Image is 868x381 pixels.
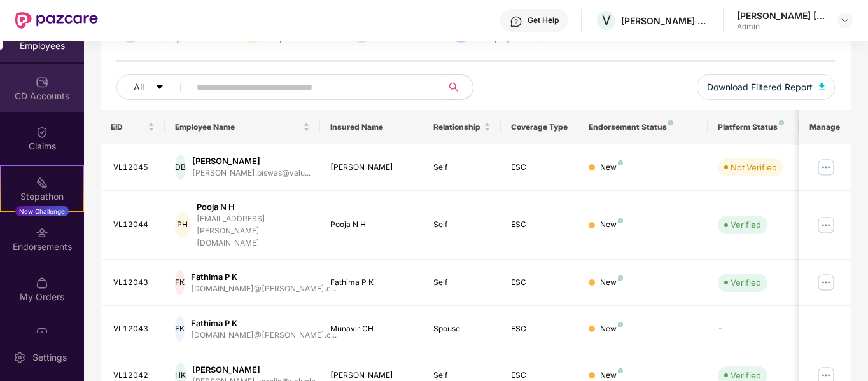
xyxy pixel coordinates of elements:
img: svg+xml;base64,PHN2ZyB4bWxucz0iaHR0cDovL3d3dy53My5vcmcvMjAwMC9zdmciIHdpZHRoPSI4IiBoZWlnaHQ9IjgiIH... [618,368,623,373]
div: Fathima P K [191,271,337,283]
div: Not Verified [731,161,777,174]
span: caret-down [155,83,164,93]
img: svg+xml;base64,PHN2ZyBpZD0iRW5kb3JzZW1lbnRzIiB4bWxucz0iaHR0cDovL3d3dy53My5vcmcvMjAwMC9zdmciIHdpZH... [36,226,48,239]
div: Pooja N H [330,219,414,231]
img: svg+xml;base64,PHN2ZyBpZD0iRHJvcGRvd24tMzJ4MzIiIHhtbG5zPSJodHRwOi8vd3d3LnczLm9yZy8yMDAwL3N2ZyIgd2... [840,15,850,25]
img: svg+xml;base64,PHN2ZyBpZD0iU2V0dGluZy0yMHgyMCIgeG1sbnM9Imh0dHA6Ly93d3cudzMub3JnLzIwMDAvc3ZnIiB3aW... [13,351,26,364]
span: EID [111,122,146,132]
div: [DOMAIN_NAME]@[PERSON_NAME].c... [191,283,337,295]
button: search [442,74,473,100]
img: svg+xml;base64,PHN2ZyB4bWxucz0iaHR0cDovL3d3dy53My5vcmcvMjAwMC9zdmciIHdpZHRoPSI4IiBoZWlnaHQ9IjgiIH... [618,322,623,327]
div: VL12044 [113,219,155,231]
th: EID [101,110,165,144]
th: Employee Name [165,110,320,144]
img: svg+xml;base64,PHN2ZyB4bWxucz0iaHR0cDovL3d3dy53My5vcmcvMjAwMC9zdmciIHdpZHRoPSIyMSIgaGVpZ2h0PSIyMC... [36,176,48,189]
div: [PERSON_NAME].biswas@valu... [192,167,311,179]
div: [PERSON_NAME] [330,162,414,174]
span: V [602,13,611,28]
div: FK [175,316,185,342]
div: VL12045 [113,162,155,174]
div: Endorsement Status [589,122,697,132]
span: All [134,80,144,94]
div: PH [175,212,190,238]
div: ESC [511,162,568,174]
div: ESC [511,323,568,335]
div: [PERSON_NAME] SERVICES INDIA PVT LTD [621,15,710,27]
th: Relationship [423,110,501,144]
img: svg+xml;base64,PHN2ZyB4bWxucz0iaHR0cDovL3d3dy53My5vcmcvMjAwMC9zdmciIHdpZHRoPSI4IiBoZWlnaHQ9IjgiIH... [779,120,784,125]
span: search [442,82,466,92]
img: svg+xml;base64,PHN2ZyBpZD0iTXlfT3JkZXJzIiBkYXRhLW5hbWU9Ik15IE9yZGVycyIgeG1sbnM9Imh0dHA6Ly93d3cudz... [36,277,48,289]
div: [PERSON_NAME] [192,364,321,376]
div: Self [433,162,491,174]
div: Admin [737,22,826,32]
img: svg+xml;base64,PHN2ZyBpZD0iQ2xhaW0iIHhtbG5zPSJodHRwOi8vd3d3LnczLm9yZy8yMDAwL3N2ZyIgd2lkdGg9IjIwIi... [36,126,48,139]
div: Verified [731,218,761,231]
button: Download Filtered Report [697,74,836,100]
th: Insured Name [320,110,424,144]
span: Employee Name [175,122,300,132]
div: [PERSON_NAME] [PERSON_NAME] [737,10,826,22]
img: New Pazcare Logo [15,12,98,29]
img: svg+xml;base64,PHN2ZyBpZD0iQ0RfQWNjb3VudHMiIGRhdGEtbmFtZT0iQ0QgQWNjb3VudHMiIHhtbG5zPSJodHRwOi8vd3... [36,76,48,88]
th: Coverage Type [501,110,578,144]
div: Self [433,219,491,231]
div: Verified [731,276,761,289]
img: manageButton [816,272,836,293]
div: Platform Status [718,122,788,132]
img: svg+xml;base64,PHN2ZyB4bWxucz0iaHR0cDovL3d3dy53My5vcmcvMjAwMC9zdmciIHdpZHRoPSI4IiBoZWlnaHQ9IjgiIH... [618,218,623,223]
img: svg+xml;base64,PHN2ZyB4bWxucz0iaHR0cDovL3d3dy53My5vcmcvMjAwMC9zdmciIHhtbG5zOnhsaW5rPSJodHRwOi8vd3... [819,83,825,90]
div: Fathima P K [330,277,414,289]
div: Pooja N H [197,201,310,213]
span: Download Filtered Report [707,80,813,94]
div: DB [175,155,186,180]
img: svg+xml;base64,PHN2ZyBpZD0iVXBkYXRlZCIgeG1sbnM9Imh0dHA6Ly93d3cudzMub3JnLzIwMDAvc3ZnIiB3aWR0aD0iMj... [36,327,48,340]
div: Fathima P K [191,317,337,329]
img: svg+xml;base64,PHN2ZyB4bWxucz0iaHR0cDovL3d3dy53My5vcmcvMjAwMC9zdmciIHdpZHRoPSI4IiBoZWlnaHQ9IjgiIH... [618,275,623,281]
img: manageButton [816,215,836,235]
button: Allcaret-down [116,74,194,100]
div: FK [175,270,185,295]
img: svg+xml;base64,PHN2ZyB4bWxucz0iaHR0cDovL3d3dy53My5vcmcvMjAwMC9zdmciIHdpZHRoPSI4IiBoZWlnaHQ9IjgiIH... [618,160,623,165]
div: ESC [511,277,568,289]
img: svg+xml;base64,PHN2ZyB4bWxucz0iaHR0cDovL3d3dy53My5vcmcvMjAwMC9zdmciIHdpZHRoPSI4IiBoZWlnaHQ9IjgiIH... [668,120,673,125]
div: Munavir CH [330,323,414,335]
td: - [708,306,798,352]
div: VL12043 [113,323,155,335]
img: manageButton [816,157,836,177]
img: svg+xml;base64,PHN2ZyBpZD0iSGVscC0zMngzMiIgeG1sbnM9Imh0dHA6Ly93d3cudzMub3JnLzIwMDAvc3ZnIiB3aWR0aD... [510,15,522,28]
span: Relationship [433,122,481,132]
div: Get Help [528,15,559,25]
div: Spouse [433,323,491,335]
div: Self [433,277,491,289]
div: New [600,162,623,174]
div: New [600,277,623,289]
div: Settings [29,351,71,364]
th: Manage [799,110,851,144]
div: [EMAIL_ADDRESS][PERSON_NAME][DOMAIN_NAME] [197,213,310,249]
div: New Challenge [15,206,69,216]
div: [PERSON_NAME] [192,155,311,167]
div: New [600,219,623,231]
div: VL12043 [113,277,155,289]
div: [DOMAIN_NAME]@[PERSON_NAME].c... [191,329,337,342]
div: Stepathon [1,190,83,203]
div: ESC [511,219,568,231]
div: New [600,323,623,335]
